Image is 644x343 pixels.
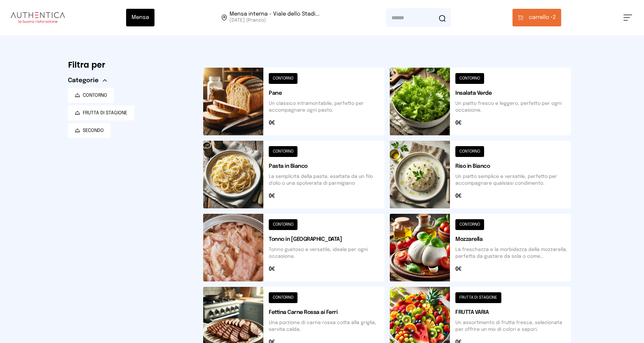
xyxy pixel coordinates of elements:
button: SECONDO [68,123,111,138]
button: FRUTTA DI STAGIONE [68,106,134,120]
span: Viale dello Stadio, 77, 05100 Terni TR, Italia [230,12,319,24]
button: Mensa [126,9,154,26]
span: Categorie [68,76,99,85]
button: carrello •2 [512,9,561,26]
button: Categorie [68,76,107,85]
h6: Filtra per [68,60,192,70]
button: CONTORNO [68,88,114,103]
img: logo.8f33a47.png [11,12,65,23]
span: [DATE] (Pranzo) [230,17,319,24]
span: carrello • [529,14,553,22]
span: SECONDO [83,127,104,134]
span: CONTORNO [83,92,107,99]
span: 2 [529,14,556,22]
span: FRUTTA DI STAGIONE [83,110,127,116]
